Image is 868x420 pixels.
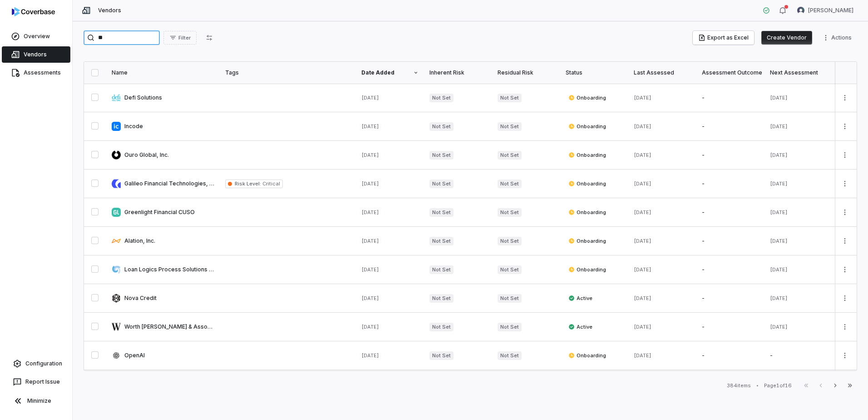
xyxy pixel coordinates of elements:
[361,123,379,130] span: [DATE]
[429,69,487,76] div: Inherent Risk
[696,370,764,399] td: -
[2,28,70,45] a: Overview
[163,31,197,45] button: Filter
[628,370,696,399] td: -
[838,91,852,105] button: More actions
[838,205,852,219] button: More actions
[4,374,69,390] button: Report Issue
[429,323,454,331] span: Not Set
[770,238,788,244] span: [DATE]
[634,324,651,330] span: [DATE]
[696,198,764,227] td: -
[429,351,454,360] span: Not Set
[361,295,379,301] span: [DATE]
[838,177,852,190] button: More actions
[770,69,827,76] div: Next Assessment
[498,180,522,188] span: Not Set
[429,237,454,245] span: Not Set
[770,180,788,187] span: [DATE]
[696,84,764,112] td: -
[568,295,592,302] span: Active
[693,31,754,45] button: Export as Excel
[361,238,379,244] span: [DATE]
[498,323,522,331] span: Not Set
[498,69,555,76] div: Residual Risk
[235,180,261,187] span: Risk Level :
[568,94,606,101] span: Onboarding
[770,95,788,101] span: [DATE]
[429,94,454,102] span: Not Set
[568,151,606,159] span: Onboarding
[429,208,454,217] span: Not Set
[770,152,788,158] span: [DATE]
[361,266,379,273] span: [DATE]
[770,295,788,301] span: [DATE]
[838,120,852,133] button: More actions
[764,382,792,389] div: Page 1 of 16
[261,180,280,187] span: Critical
[819,31,857,45] button: More actions
[498,122,522,131] span: Not Set
[361,95,379,101] span: [DATE]
[634,152,651,158] span: [DATE]
[2,46,70,63] a: Vendors
[498,294,522,303] span: Not Set
[797,7,804,14] img: Cassandra Burns avatar
[361,324,379,330] span: [DATE]
[429,180,454,188] span: Not Set
[696,341,764,370] td: -
[498,351,522,360] span: Not Set
[696,255,764,284] td: -
[696,141,764,170] td: -
[696,112,764,141] td: -
[764,370,833,399] td: -
[696,170,764,198] td: -
[498,208,522,217] span: Not Set
[838,148,852,162] button: More actions
[696,227,764,255] td: -
[429,294,454,303] span: Not Set
[770,123,788,130] span: [DATE]
[568,123,606,130] span: Onboarding
[361,180,379,187] span: [DATE]
[634,69,691,76] div: Last Assessed
[761,31,812,45] button: Create Vendor
[568,180,606,187] span: Onboarding
[770,209,788,215] span: [DATE]
[429,151,454,160] span: Not Set
[838,349,852,362] button: More actions
[634,352,651,359] span: [DATE]
[727,382,751,389] div: 384 items
[808,7,853,14] span: [PERSON_NAME]
[4,355,69,372] a: Configuration
[792,4,859,17] button: Cassandra Burns avatar[PERSON_NAME]
[12,7,55,16] img: logo-D7KZi-bG.svg
[634,266,651,273] span: [DATE]
[98,7,121,14] span: Vendors
[838,291,852,305] button: More actions
[498,237,522,245] span: Not Set
[112,69,214,76] div: Name
[634,295,651,301] span: [DATE]
[770,266,788,273] span: [DATE]
[361,352,379,359] span: [DATE]
[568,237,606,245] span: Onboarding
[702,69,759,76] div: Assessment Outcome
[696,284,764,313] td: -
[838,234,852,248] button: More actions
[764,341,833,370] td: -
[634,209,651,215] span: [DATE]
[696,313,764,341] td: -
[225,69,350,76] div: Tags
[498,151,522,160] span: Not Set
[498,265,522,274] span: Not Set
[429,265,454,274] span: Not Set
[429,122,454,131] span: Not Set
[568,352,606,359] span: Onboarding
[634,123,651,130] span: [DATE]
[634,95,651,101] span: [DATE]
[361,69,419,76] div: Date Added
[566,69,623,76] div: Status
[770,324,788,330] span: [DATE]
[568,323,592,330] span: Active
